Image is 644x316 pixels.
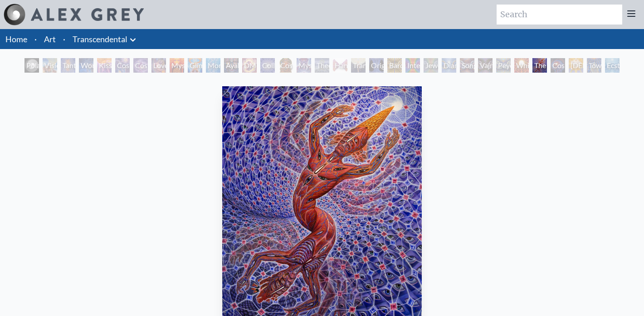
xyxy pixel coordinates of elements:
div: Original Face [369,58,384,73]
div: Transfiguration [351,58,366,73]
div: Cosmic Creativity [115,58,130,73]
div: Polar Unity Spiral [24,58,39,73]
div: Wonder [79,58,93,73]
div: DMT - The Spirit Molecule [242,58,257,73]
div: Hands that See [333,58,347,73]
div: Glimpsing the Empyrean [188,58,202,73]
div: Mystic Eye [297,58,311,73]
li: · [59,29,69,49]
div: Monochord [206,58,220,73]
div: Ecstasy [605,58,620,73]
div: Bardo Being [387,58,402,73]
div: Interbeing [405,58,420,73]
input: Search [497,5,622,25]
div: Toward the One [587,58,601,73]
div: Ayahuasca Visitation [224,58,239,73]
a: Art [44,33,56,45]
div: Kiss of the [MEDICAL_DATA] [97,58,112,73]
div: Collective Vision [260,58,275,73]
div: The Great Turn [532,58,547,73]
div: Diamond Being [442,58,456,73]
div: Cosmic Artist [133,58,148,73]
div: Song of Vajra Being [460,58,474,73]
div: Tantra [61,58,75,73]
div: Vajra Being [478,58,493,73]
div: Theologue [315,58,329,73]
a: Transcendental [73,33,127,45]
div: [DEMOGRAPHIC_DATA] [569,58,583,73]
a: Home [5,34,27,44]
div: Jewel Being [424,58,438,73]
div: Mysteriosa 2 [170,58,184,73]
li: · [31,29,40,49]
div: Peyote Being [496,58,511,73]
div: Cosmic Consciousness [551,58,565,73]
div: Love is a Cosmic Force [151,58,166,73]
div: Cosmic [DEMOGRAPHIC_DATA] [278,58,293,73]
div: Visionary Origin of Language [43,58,57,73]
div: White Light [514,58,529,73]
